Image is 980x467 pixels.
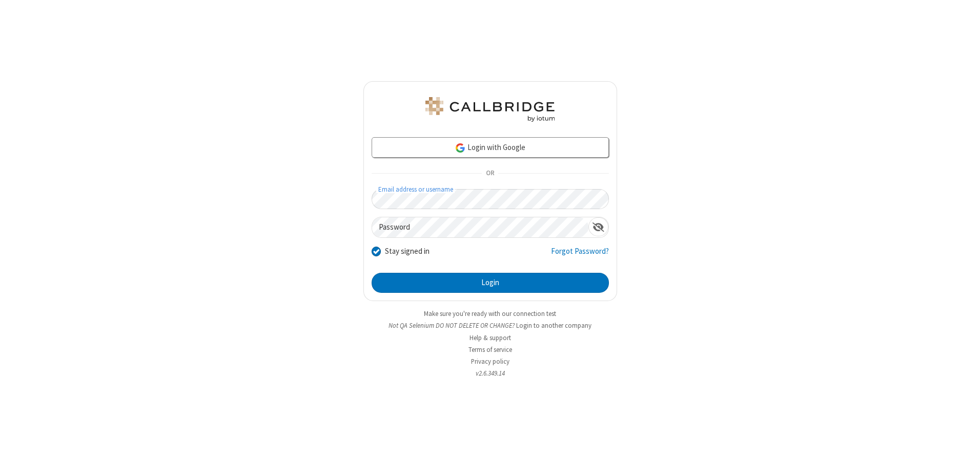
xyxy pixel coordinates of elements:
button: Login to another company [516,321,591,330]
input: Password [372,217,588,237]
li: Not QA Selenium DO NOT DELETE OR CHANGE? [363,321,617,330]
img: QA Selenium DO NOT DELETE OR CHANGE [423,97,557,122]
span: OR [482,166,498,181]
a: Forgot Password? [551,246,609,265]
a: Login with Google [372,137,609,158]
button: Login [372,273,609,293]
li: v2.6.349.14 [363,368,617,378]
a: Terms of service [468,345,512,354]
a: Help & support [469,333,511,342]
label: Stay signed in [385,246,430,257]
a: Privacy policy [471,357,509,366]
div: Show password [588,217,608,236]
img: google-icon.png [455,142,466,154]
a: Make sure you're ready with our connection test [424,309,556,318]
input: Email address or username [372,189,609,209]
